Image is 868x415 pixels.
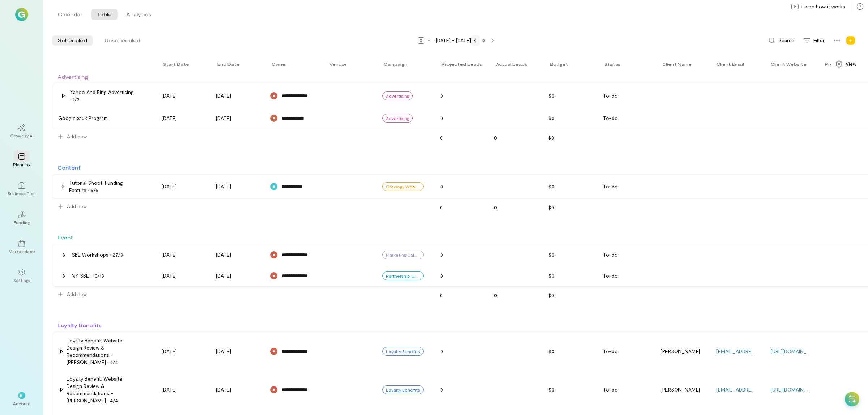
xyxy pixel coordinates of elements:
span: Learn how it works [801,3,845,10]
div: [DATE] [162,348,199,355]
div: Toggle SortBy [662,61,695,67]
div: Toggle SortBy [163,61,192,67]
div: 0 [436,90,486,102]
div: [DATE] [162,272,199,279]
div: Add new program [845,35,856,46]
span: Growegy Webinar & Tutorials [386,184,420,189]
span: Actual leads [496,61,527,67]
div: $0 [544,270,595,282]
div: Toggle SortBy [771,61,810,67]
div: 0 [436,384,486,395]
div: $0 [544,249,595,261]
div: [DATE] [216,272,254,279]
span: Owner [272,61,287,67]
span: Add new [67,203,87,210]
span: Search [778,37,795,44]
span: Content [58,164,81,171]
span: Filter [813,37,825,44]
div: Growegy AI [10,133,34,138]
div: Settings [13,277,30,283]
span: Loyalty Benefits [58,322,102,328]
div: Funding [14,219,30,225]
span: Start date [163,61,189,67]
div: [DATE] [216,386,254,393]
a: Funding [9,205,35,231]
span: Client Email [716,61,744,67]
div: [DATE] [162,92,199,99]
div: $0 [544,384,595,395]
button: Table [91,9,118,20]
div: Account [13,401,31,406]
span: Campaign [384,61,407,67]
span: Product Focus [825,61,860,67]
span: [DATE] - [DATE] [436,37,471,44]
div: Toggle SortBy [604,61,624,67]
span: Advertising [386,93,409,99]
div: SBE Workshops · 27/31 [72,251,125,258]
div: Planning [13,162,30,167]
span: Advertising [58,74,88,80]
div: To-do [603,183,644,190]
button: Calendar [52,9,88,20]
a: [URL][DOMAIN_NAME] [771,348,822,354]
div: Toggle SortBy [384,61,410,67]
span: Marketing Calendar [386,252,420,258]
div: Toggle SortBy [272,61,290,67]
div: [PERSON_NAME] [656,346,707,357]
div: [DATE] [162,386,199,393]
div: Toggle SortBy [329,61,350,67]
span: Add new [67,291,87,298]
div: [DATE] [162,115,199,122]
div: 0 [490,202,540,213]
span: Client Website [771,61,807,67]
span: Budget [550,61,568,67]
span: Projected leads [442,61,482,67]
div: 0 [435,202,486,213]
div: To-do [603,386,644,393]
span: Unscheduled [105,37,140,44]
span: Client Name [662,61,692,67]
div: $0 [544,290,595,301]
div: Marketplace [9,248,35,254]
div: [DATE] [162,251,199,258]
span: Scheduled [58,37,87,44]
a: Planning [9,147,35,173]
div: To-do [603,92,644,99]
div: $0 [544,181,595,192]
div: Tutorial Shoot: Funding Feature · 5/5 [69,179,135,194]
div: [DATE] [216,92,254,99]
div: To-do [603,251,644,258]
span: Loyalty Benefits [386,348,420,354]
span: View [846,60,856,68]
div: [DATE] [216,183,254,190]
span: Status [604,61,621,67]
div: [PERSON_NAME] [656,384,707,395]
div: 0 [435,132,486,144]
a: [EMAIL_ADDRESS][DOMAIN_NAME] [716,386,799,393]
a: [URL][DOMAIN_NAME] [771,386,822,393]
div: Toggle SortBy [825,61,864,67]
div: Toggle SortBy [716,61,747,67]
div: NY SBE · 10/13 [72,272,104,279]
a: Marketplace [9,234,35,260]
div: 0 [490,290,540,301]
div: $0 [544,132,595,144]
div: [DATE] [162,183,199,190]
div: To-do [603,115,644,122]
a: [EMAIL_ADDRESS][DOMAIN_NAME] [716,348,799,354]
span: Event [58,234,73,240]
div: 0 [436,112,486,124]
div: Show columns [831,58,861,70]
div: Toggle SortBy [550,61,571,67]
div: [DATE] [216,251,254,258]
div: Toggle SortBy [442,61,485,67]
span: Loyalty Benefits [386,387,420,393]
div: 0 [436,249,486,261]
div: $0 [544,112,595,124]
div: 0 [436,181,486,192]
div: 0 [436,346,486,357]
div: [DATE] [216,115,254,122]
div: 0 [490,132,540,144]
span: Add new [67,133,87,140]
span: Partnership Campaign [386,273,420,279]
